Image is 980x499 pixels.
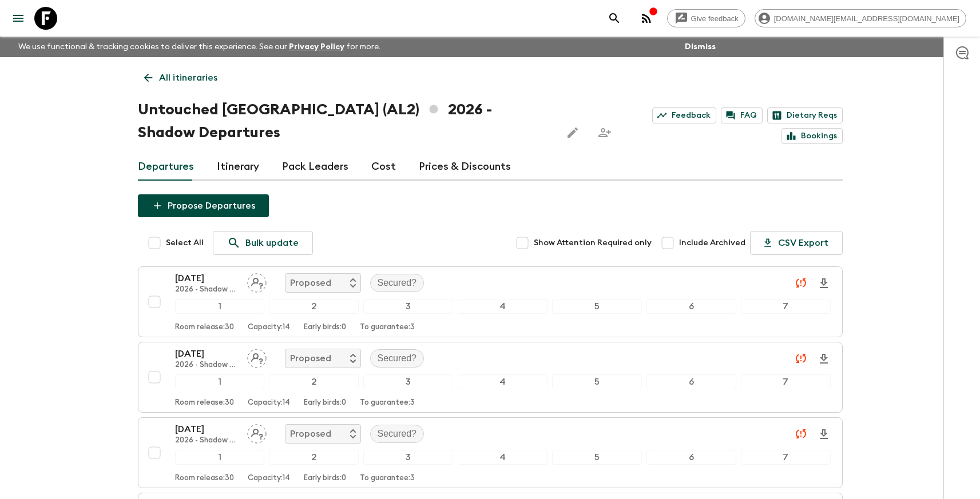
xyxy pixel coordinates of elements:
[138,153,194,181] a: Departures
[794,352,808,365] svg: Unable to sync - Check prices and secured
[304,474,346,483] p: Early birds: 0
[363,299,453,314] div: 3
[646,299,736,314] div: 6
[458,450,547,465] div: 4
[679,237,745,249] span: Include Archived
[667,9,745,27] a: Give feedback
[360,474,415,483] p: To guarantee: 3
[360,323,415,332] p: To guarantee: 3
[175,285,238,294] p: 2026 - Shadow Departures
[248,323,290,332] p: Capacity: 14
[768,14,966,23] span: [DOMAIN_NAME][EMAIL_ADDRESS][DOMAIN_NAME]
[378,352,417,365] p: Secured?
[138,417,843,488] button: [DATE]2026 - Shadow DeparturesAssign pack leaderProposedSecured?1234567Room release:30Capacity:14...
[175,361,238,370] p: 2026 - Shadow Departures
[378,276,417,290] p: Secured?
[159,71,217,85] p: All itineraries
[552,299,642,314] div: 5
[138,342,843,413] button: [DATE]2026 - Shadow DeparturesAssign pack leaderProposedSecured?1234567Room release:30Capacity:14...
[750,231,843,255] button: CSV Export
[269,299,359,314] div: 2
[138,266,843,337] button: [DATE]2026 - Shadow DeparturesAssign pack leaderProposedSecured?1234567Room release:30Capacity:14...
[378,427,417,441] p: Secured?
[269,374,359,389] div: 2
[290,276,331,290] p: Proposed
[247,277,267,286] span: Assign pack leader
[290,352,331,365] p: Proposed
[290,427,331,441] p: Proposed
[289,43,344,51] a: Privacy Policy
[175,347,238,361] p: [DATE]
[458,374,547,389] div: 4
[817,277,831,290] svg: Download Onboarding
[767,107,843,123] a: Dietary Reqs
[370,274,424,292] div: Secured?
[282,153,348,181] a: Pack Leaders
[552,374,642,389] div: 5
[248,474,290,483] p: Capacity: 14
[248,398,290,408] p: Capacity: 14
[603,7,626,30] button: search adventures
[247,428,267,437] span: Assign pack leader
[652,107,716,123] a: Feedback
[175,450,265,465] div: 1
[175,422,238,436] p: [DATE]
[794,276,808,290] svg: Unable to sync - Check prices and secured
[7,7,30,30] button: menu
[138,194,269,217] button: Propose Departures
[269,450,359,465] div: 2
[138,98,552,144] h1: Untouched [GEOGRAPHIC_DATA] (AL2) 2026 - Shadow Departures
[741,299,831,314] div: 7
[370,425,424,443] div: Secured?
[360,398,415,408] p: To guarantee: 3
[552,450,642,465] div: 5
[175,474,234,483] p: Room release: 30
[175,272,238,285] p: [DATE]
[304,323,346,332] p: Early birds: 0
[646,374,736,389] div: 6
[755,9,966,27] div: [DOMAIN_NAME][EMAIL_ADDRESS][DOMAIN_NAME]
[458,299,547,314] div: 4
[175,374,265,389] div: 1
[817,352,831,366] svg: Download Onboarding
[175,398,234,408] p: Room release: 30
[247,352,267,361] span: Assign pack leader
[721,107,763,123] a: FAQ
[817,428,831,441] svg: Download Onboarding
[175,299,265,314] div: 1
[175,323,234,332] p: Room release: 30
[682,39,719,55] button: Dismiss
[794,427,808,441] svg: Unable to sync - Check prices and secured
[363,374,453,389] div: 3
[304,398,346,408] p: Early birds: 0
[534,237,652,249] span: Show Attention Required only
[685,14,745,23] span: Give feedback
[741,450,831,465] div: 7
[561,121,584,144] button: Edit this itinerary
[741,374,831,389] div: 7
[175,436,238,445] p: 2026 - Shadow Departures
[363,450,453,465] div: 3
[781,128,843,144] a: Bookings
[166,237,204,249] span: Select All
[419,153,511,181] a: Prices & Discounts
[217,153,259,181] a: Itinerary
[138,66,224,89] a: All itineraries
[245,236,299,250] p: Bulk update
[371,153,396,181] a: Cost
[593,121,616,144] span: Share this itinerary
[14,37,385,57] p: We use functional & tracking cookies to deliver this experience. See our for more.
[213,231,313,255] a: Bulk update
[370,349,424,368] div: Secured?
[646,450,736,465] div: 6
